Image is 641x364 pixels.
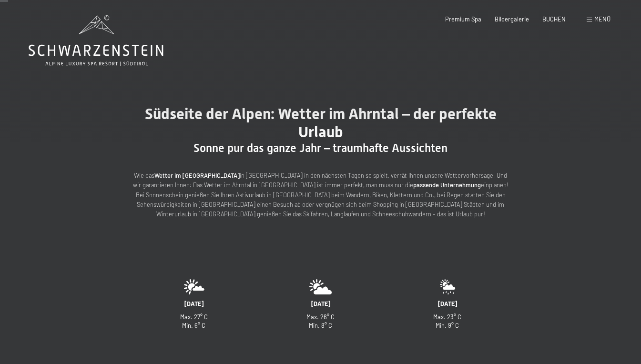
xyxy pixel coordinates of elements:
[130,171,511,219] p: Wie das in [GEOGRAPHIC_DATA] in den nächsten Tagen so spielt, verrät Ihnen unsere Wettervorhersag...
[193,142,448,155] span: Sonne pur das ganze Jahr – traumhafte Aussichten
[182,322,205,329] span: Min. 6° C
[311,300,330,307] span: [DATE]
[433,313,461,321] span: Max. 23° C
[495,15,529,23] a: Bildergalerie
[309,322,332,329] span: Min. 8° C
[180,313,208,321] span: Max. 27° C
[306,313,335,321] span: Max. 26° C
[542,15,566,23] a: BUCHEN
[154,172,240,179] strong: Wetter im [GEOGRAPHIC_DATA]
[438,300,457,307] span: [DATE]
[413,181,481,189] strong: passende Unternehmung
[436,322,459,329] span: Min. 9° C
[184,300,203,307] span: [DATE]
[445,15,481,23] a: Premium Spa
[145,105,497,141] span: Südseite der Alpen: Wetter im Ahrntal – der perfekte Urlaub
[594,15,610,23] span: Menü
